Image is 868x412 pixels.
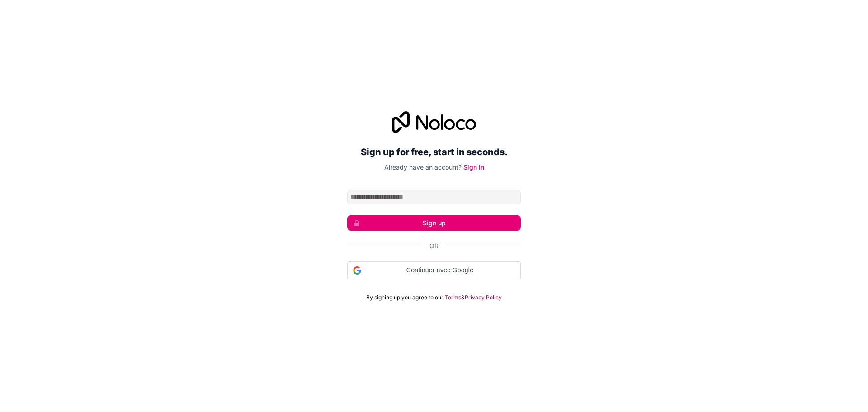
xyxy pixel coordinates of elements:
[461,294,465,301] span: &
[365,265,515,275] span: Continuer avec Google
[366,294,443,301] span: By signing up you agree to our
[347,190,521,204] input: Email address
[465,294,502,301] a: Privacy Policy
[347,261,521,279] div: Continuer avec Google
[463,163,484,171] a: Sign in
[347,144,521,160] h2: Sign up for free, start in seconds.
[445,294,461,301] a: Terms
[429,242,439,251] span: Or
[384,163,462,171] span: Already have an account?
[347,215,521,231] button: Sign up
